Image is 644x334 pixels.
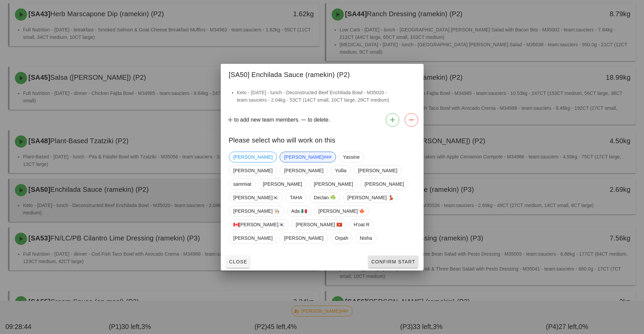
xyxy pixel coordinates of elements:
button: Confirm Start [368,256,418,268]
span: TAHA [290,192,302,203]
span: [PERSON_NAME] [364,179,404,189]
span: H'oat R [354,220,369,230]
span: [PERSON_NAME] 💃🏽 [347,192,394,203]
span: Close [229,259,247,264]
span: [PERSON_NAME] [263,179,302,189]
div: [SA50] Enchilada Sauce (ramekin) (P2) [221,64,424,83]
span: [PERSON_NAME] 👨🏼‍🍳 [233,206,280,216]
div: Please select who will work on this [221,129,424,149]
span: [PERSON_NAME]🇰🇷 [233,192,279,203]
span: Declan ☘️ [314,192,336,203]
span: 🇨🇦[PERSON_NAME]🇰🇷 [233,220,284,230]
span: [PERSON_NAME] [233,165,272,176]
span: [PERSON_NAME] [284,233,323,243]
div: to add new team members. to delete. [221,110,424,129]
span: sammiat [233,179,252,189]
span: Yassine [343,152,359,162]
li: Keto - [DATE] - lunch - Deconstructed Beef Enchilada Bowl - M35020 - team:sauciers - 2.04kg - 53C... [237,89,415,104]
span: Yullia [335,165,346,176]
button: Close [226,256,250,268]
span: [PERSON_NAME] 🇻🇳 [295,220,342,230]
span: [PERSON_NAME] [358,165,397,176]
span: [PERSON_NAME] [314,179,353,189]
span: Ada 🇲🇽 [291,206,307,216]
span: [PERSON_NAME]### [284,152,331,162]
span: Orpah [335,233,348,243]
span: [PERSON_NAME] [233,152,272,162]
span: [PERSON_NAME] [233,233,272,243]
span: Confirm Start [371,259,415,264]
span: [PERSON_NAME] [284,165,323,176]
span: Nisha [360,233,372,243]
span: [PERSON_NAME] 🍁 [318,206,365,216]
